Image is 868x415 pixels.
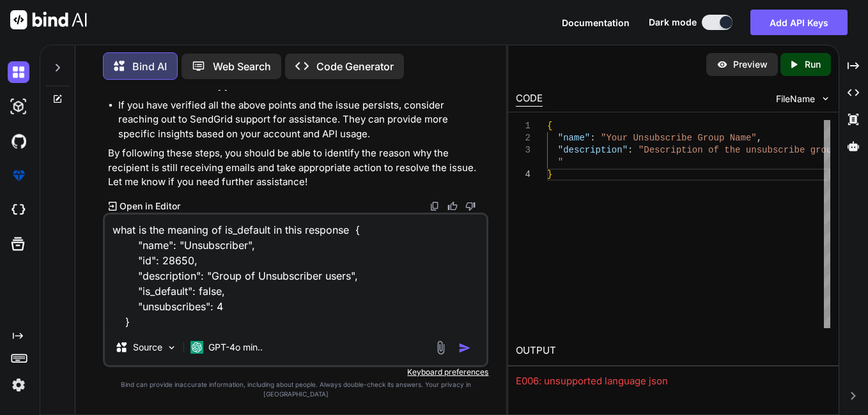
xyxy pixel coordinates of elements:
textarea: what is the meaning of is_default in this response { "name": "Unsubscriber", "id": 28650, "descri... [105,215,486,329]
span: "Your Unsubscribe Group Name" [601,133,757,143]
img: premium [8,165,29,186]
img: icon [458,342,471,354]
span: , [757,133,762,143]
img: chevron down [820,93,831,104]
img: dislike [465,201,476,211]
span: "Description of the unsubscribe group. [639,145,842,155]
div: CODE [516,91,543,107]
img: settings [8,374,29,396]
p: Web Search [213,59,271,74]
p: GPT-4o min.. [208,341,263,354]
p: Run [805,58,821,71]
div: E006: unsupported language json [516,374,830,389]
img: githubDark [8,130,29,152]
img: Bind AI [10,10,87,29]
img: copy [430,201,440,211]
p: Preview [733,58,768,71]
div: 2 [516,132,531,144]
p: Bind AI [132,59,167,74]
li: If you have verified all the above points and the issue persists, consider reaching out to SendGr... [118,98,486,142]
div: 1 [516,120,531,132]
img: cloudideIcon [8,199,29,221]
img: darkChat [8,61,29,83]
span: FileName [776,93,815,105]
span: Dark mode [649,16,697,29]
p: Source [133,341,162,354]
span: Documentation [562,17,630,28]
span: : [628,145,633,155]
button: Documentation [562,16,630,29]
img: darkAi-studio [8,96,29,117]
span: { [547,121,552,131]
img: attachment [433,340,448,355]
p: Bind can provide inaccurate information, including about people. Always double-check its answers.... [103,380,488,399]
p: Keyboard preferences [103,367,488,377]
img: GPT-4o mini [190,341,203,354]
p: By following these steps, you should be able to identify the reason why the recipient is still re... [108,146,486,190]
div: 4 [516,169,531,181]
img: Pick Models [166,342,177,353]
button: Add API Keys [750,10,848,35]
span: : [591,133,596,143]
img: like [447,201,458,211]
p: Code Generator [316,59,394,74]
span: " [558,157,563,167]
p: Open in Editor [120,200,180,213]
span: "description" [558,145,628,155]
img: preview [717,59,728,70]
div: 3 [516,144,531,156]
h2: OUTPUT [508,336,838,366]
span: "name" [558,133,590,143]
span: } [547,169,552,179]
